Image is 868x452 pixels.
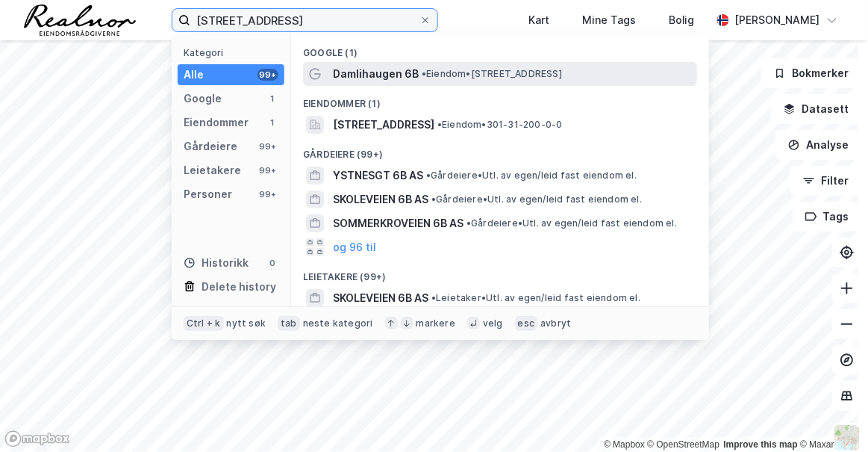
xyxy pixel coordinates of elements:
div: Kontrollprogram for chat [793,380,868,452]
div: Eiendommer [184,114,249,131]
span: Gårdeiere • Utl. av egen/leid fast eiendom el. [466,217,677,229]
div: Leietakere [184,161,241,179]
span: SOMMERKROVEIEN 6B AS [333,214,463,232]
div: Google (1) [291,35,709,62]
div: Mine Tags [582,11,636,29]
div: Personer [184,185,232,203]
div: avbryt [540,318,571,329]
div: nytt søk [227,318,266,329]
div: esc [515,316,538,331]
input: Søk på adresse, matrikkel, gårdeiere, leietakere eller personer [190,9,419,31]
div: Ctrl + k [184,316,224,331]
div: tab [278,316,300,331]
div: 99+ [257,188,278,200]
iframe: Chat Widget [793,380,868,452]
button: Analyse [775,130,862,160]
span: Gårdeiere • Utl. av egen/leid fast eiendom el. [431,194,642,205]
a: Improve this map [724,439,798,450]
span: Gårdeiere • Utl. av egen/leid fast eiendom el. [426,170,637,182]
a: OpenStreetMap [648,439,720,450]
a: Mapbox homepage [4,430,70,448]
div: 0 [266,257,278,269]
div: Gårdeiere (99+) [291,137,709,164]
img: realnor-logo.934646d98de889bb5806.png [24,4,136,36]
div: 1 [266,117,278,129]
button: Bokmerker [761,58,862,88]
div: Leietakere (99+) [291,259,709,286]
span: SKOLEVEIEN 6B AS [333,289,428,307]
div: Kategori [184,47,284,58]
span: • [437,119,442,130]
div: velg [483,318,503,329]
button: Filter [790,166,862,196]
span: YSTNESGT 6B AS [333,167,423,185]
a: Mapbox [604,439,645,450]
span: Eiendom • 301-31-200-0-0 [437,119,563,131]
span: [STREET_ADDRESS] [333,116,434,134]
button: Datasett [771,94,862,124]
div: 99+ [257,140,278,152]
div: Google [184,90,222,108]
div: Gårdeiere [184,137,237,155]
span: Damlihaugen 6B [333,65,419,83]
button: Tags [793,202,862,232]
div: neste kategori [303,318,373,329]
div: 99+ [257,69,278,81]
div: Alle [184,66,204,84]
span: • [431,292,436,303]
span: • [431,194,436,205]
div: markere [416,318,455,329]
button: og 96 til [333,238,376,256]
span: • [426,170,431,181]
div: 99+ [257,164,278,176]
span: Leietaker • Utl. av egen/leid fast eiendom el. [431,292,640,304]
div: [PERSON_NAME] [735,11,820,29]
div: Historikk [184,254,249,272]
span: Eiendom • [STREET_ADDRESS] [422,68,562,80]
div: 1 [266,93,278,105]
div: Eiendommer (1) [291,86,709,113]
div: Delete history [202,278,276,296]
div: Bolig [669,11,695,29]
span: • [422,68,426,79]
span: SKOLEVEIEN 6B AS [333,191,428,208]
span: • [466,217,471,229]
div: Kart [528,11,549,29]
